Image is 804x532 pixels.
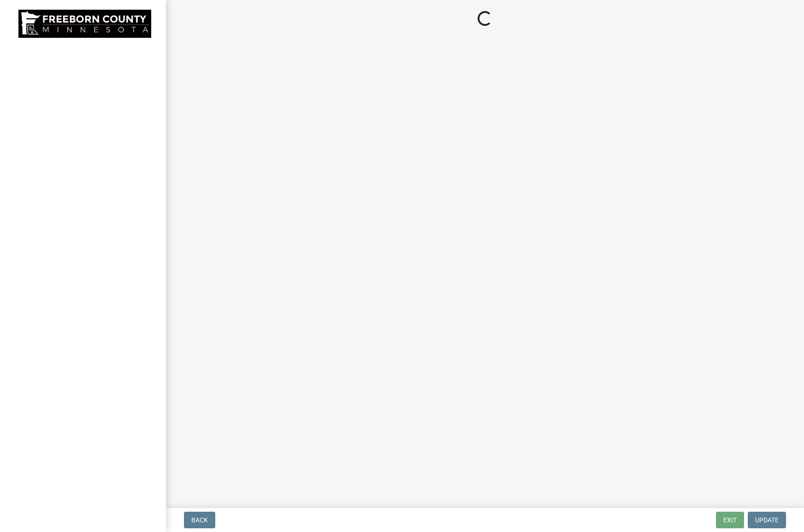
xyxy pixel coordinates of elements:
button: Back [184,512,215,528]
img: Freeborn County, Minnesota [18,10,151,38]
span: Back [191,516,208,524]
span: Update [755,516,779,524]
button: Update [748,512,786,528]
button: Exit [716,512,744,528]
